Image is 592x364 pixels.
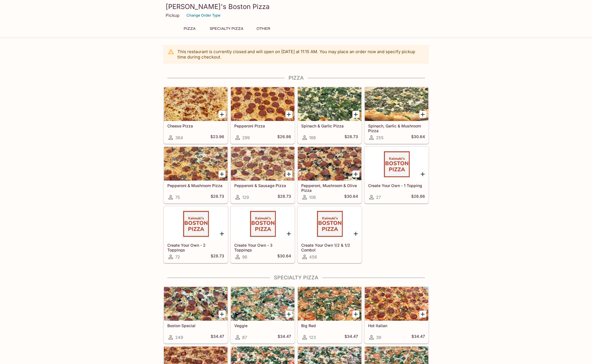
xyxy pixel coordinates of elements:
h5: Spinach, Garlic & Mushroom Pizza [368,123,425,133]
span: 39 [376,335,381,340]
button: Change Order Type [184,11,223,20]
h5: Hot Italian [368,323,425,328]
h5: Create Your Own - 1 Topping [368,183,425,188]
a: Create Your Own - 1 Topping27$26.86 [364,147,429,203]
h5: Cheese Pizza [167,123,224,128]
span: 299 [242,135,250,140]
h5: $34.47 [211,334,224,341]
h5: Pepperoni Pizza [234,123,291,128]
h5: Pepperoni & Sausage Pizza [234,183,291,188]
span: 456 [309,254,317,260]
div: Create Your Own - 3 Toppings [231,206,294,240]
span: 255 [376,135,384,140]
div: Pepperoni & Sausage Pizza [231,147,294,181]
button: Add Spinach, Garlic & Mushroom Pizza [419,111,426,118]
button: Add Pepperoni & Sausage Pizza [285,170,292,177]
h5: Spinach & Garlic Pizza [301,123,358,128]
h5: $23.96 [210,134,224,141]
div: Spinach & Garlic Pizza [298,87,361,121]
span: 166 [309,135,316,140]
span: 72 [175,254,180,260]
h5: Pepperoni & Mushroom Pizza [167,183,224,188]
a: Pepperoni & Mushroom Pizza75$28.73 [164,147,228,203]
h5: Veggie [234,323,291,328]
a: Boston Special249$34.47 [164,287,228,343]
h5: $28.73 [345,134,358,141]
button: Add Cheese Pizza [219,111,226,118]
a: Create Your Own - 3 Toppings96$30.64 [231,206,295,263]
div: Pepperoni Pizza [231,87,294,121]
a: Create Your Own - 2 Toppings72$28.73 [164,206,228,263]
h4: Pizza [163,75,429,81]
button: Other [251,25,276,33]
button: Specialty Pizza [207,25,246,33]
div: Create Your Own - 2 Toppings [164,206,228,240]
h5: $30.64 [277,253,291,260]
h5: $28.73 [211,253,224,260]
a: Create Your Own 1/2 & 1/2 Combo!456 [298,206,362,263]
button: Add Create Your Own - 2 Toppings [219,230,226,237]
span: 364 [175,135,183,140]
span: 87 [242,335,247,340]
button: Add Pepperoni & Mushroom Pizza [219,170,226,177]
h5: $30.64 [411,134,425,141]
div: Cheese Pizza [164,87,228,121]
p: Pickup [166,13,179,18]
button: Add Spinach & Garlic Pizza [352,111,359,118]
span: 106 [309,195,316,200]
button: Add Hot Italian [419,311,426,318]
h5: Create Your Own 1/2 & 1/2 Combo! [301,243,358,252]
div: Hot Italian [365,287,428,321]
h5: Boston Special [167,323,224,328]
h5: Big Red [301,323,358,328]
div: Veggie [231,287,294,321]
a: Spinach, Garlic & Mushroom Pizza255$30.64 [364,87,429,144]
span: 75 [175,195,180,200]
h4: Specialty Pizza [163,275,429,281]
button: Add Boston Special [219,311,226,318]
div: Pepperoni & Mushroom Pizza [164,147,228,181]
a: Pepperoni & Sausage Pizza129$28.73 [231,147,295,203]
a: Pepperoni, Mushroom & Olive Pizza106$30.64 [298,147,362,203]
a: Hot Italian39$34.47 [364,287,429,343]
span: 27 [376,195,381,200]
h5: $34.47 [278,334,291,341]
span: 96 [242,254,247,260]
h5: $28.73 [211,194,224,201]
h5: $34.47 [345,334,358,341]
button: Pizza [177,25,202,33]
button: Add Create Your Own - 3 Toppings [285,230,292,237]
button: Add Pepperoni, Mushroom & Olive Pizza [352,170,359,177]
div: Boston Special [164,287,228,321]
div: Pepperoni, Mushroom & Olive Pizza [298,147,361,181]
h5: Create Your Own - 3 Toppings [234,243,291,252]
h3: [PERSON_NAME]'s Boston Pizza [166,2,427,11]
span: 249 [175,335,183,340]
button: Add Create Your Own 1/2 & 1/2 Combo! [352,230,359,237]
a: Big Red123$34.47 [298,287,362,343]
a: Cheese Pizza364$23.96 [164,87,228,144]
p: This restaurant is currently closed and will open on [DATE] at 11:15 AM . You may place an order ... [177,49,424,60]
h5: $30.64 [344,194,358,201]
div: Create Your Own 1/2 & 1/2 Combo! [298,206,361,240]
h5: Pepperoni, Mushroom & Olive Pizza [301,183,358,192]
h5: $26.86 [411,194,425,201]
button: Add Pepperoni Pizza [285,111,292,118]
button: Add Big Red [352,311,359,318]
h5: $28.73 [278,194,291,201]
div: Big Red [298,287,361,321]
h5: Create Your Own - 2 Toppings [167,243,224,252]
span: 123 [309,335,316,340]
span: 129 [242,195,249,200]
button: Add Veggie [285,311,292,318]
div: Spinach, Garlic & Mushroom Pizza [365,87,428,121]
button: Add Create Your Own - 1 Topping [419,170,426,177]
a: Spinach & Garlic Pizza166$28.73 [298,87,362,144]
div: Create Your Own - 1 Topping [365,147,428,181]
h5: $26.86 [277,134,291,141]
h5: $34.47 [411,334,425,341]
a: Veggie87$34.47 [231,287,295,343]
a: Pepperoni Pizza299$26.86 [231,87,295,144]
